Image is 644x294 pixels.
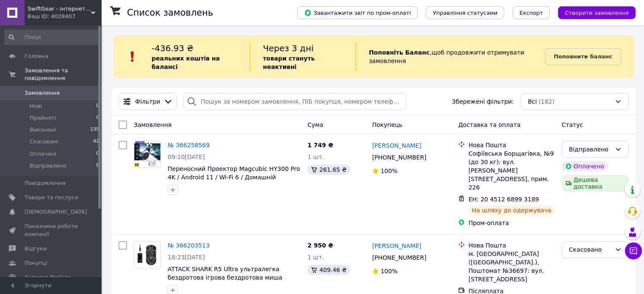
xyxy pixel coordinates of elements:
[96,114,99,122] span: 0
[528,97,537,106] span: Всі
[565,10,629,16] span: Створити замовлення
[372,121,402,128] span: Покупець
[30,162,66,170] span: Відправлено
[625,242,642,259] button: Чат з покупцем
[168,266,282,289] a: ATTACK SHARK R5 Ultra ультралегка бездротова ігрова бездротова миша (paw3950 MAX / 8K ) [Чорна]
[30,138,58,146] span: Скасовані
[381,168,398,174] span: 100%
[263,55,315,70] b: товари стануть неактивні
[93,138,99,146] span: 42
[30,114,56,122] span: Прийняті
[152,43,193,53] span: -436.93 ₴
[96,150,99,158] span: 0
[4,30,100,45] input: Пошук
[96,102,99,110] span: 0
[134,141,161,168] a: Фото товару
[381,268,398,275] span: 100%
[520,10,543,16] span: Експорт
[25,274,70,281] span: Каталог ProSale
[25,67,102,82] span: Замовлення та повідомлення
[550,9,636,16] a: Створити замовлення
[134,121,171,128] span: Замовлення
[25,194,78,201] span: Товари та послуги
[356,42,545,71] div: , щоб продовжити отримувати замовлення
[562,121,583,128] span: Статус
[468,149,555,192] div: Софіївська Борщагівка, №9 (до 30 кг): вул. [PERSON_NAME][STREET_ADDRESS], прим. 226
[25,245,47,253] span: Відгуки
[569,145,611,154] div: Відправлено
[468,196,539,203] span: ЕН: 20 4512 6899 3189
[372,141,421,150] a: [PERSON_NAME]
[96,162,99,170] span: 5
[554,53,612,60] b: Поповнити баланс
[307,121,323,128] span: Cума
[426,6,504,19] button: Управління статусами
[134,242,160,268] img: Фото товару
[135,97,160,106] span: Фільтри
[134,141,160,168] img: Фото товару
[25,259,47,267] span: Покупці
[452,97,514,106] span: Збережені фільтри:
[468,250,555,283] div: м. [GEOGRAPHIC_DATA] ([GEOGRAPHIC_DATA].), Поштомат №36697: вул. [STREET_ADDRESS]
[25,223,78,238] span: Показники роботи компанії
[545,48,621,65] a: Поповнити баланс
[307,142,333,148] span: 1 749 ₴
[134,241,161,268] a: Фото товару
[25,179,66,187] span: Повідомлення
[168,254,205,261] span: 18:23[DATE]
[25,208,87,216] span: [DEMOGRAPHIC_DATA]
[263,43,314,53] span: Через 3 дні
[307,265,350,275] div: 409.46 ₴
[562,161,608,171] div: Оплачено
[25,89,60,97] span: Замовлення
[458,121,520,128] span: Доставка та оплата
[30,102,42,110] span: Нові
[569,245,611,254] div: Скасовано
[370,252,428,264] div: [PHONE_NUMBER]
[468,219,555,227] div: Пром-оплата
[152,55,220,70] b: реальних коштів на балансі
[433,10,498,16] span: Управління статусами
[468,141,555,149] div: Нова Пошта
[307,254,324,261] span: 1 шт.
[28,13,102,20] div: Ваш ID: 4028407
[513,6,550,19] button: Експорт
[25,52,48,60] span: Головна
[539,98,555,105] span: (182)
[30,150,56,158] span: Оплачені
[558,6,636,19] button: Створити замовлення
[369,49,430,56] b: Поповніть Баланс
[183,93,406,110] input: Пошук за номером замовлення, ПІБ покупця, номером телефону, Email, номером накладної
[30,126,56,134] span: Виконані
[370,151,428,163] div: [PHONE_NUMBER]
[126,50,139,63] img: :exclamation:
[468,205,555,215] div: На шляху до одержувача
[304,9,411,16] span: Завантажити звіт по пром-оплаті
[168,154,205,160] span: 09:10[DATE]
[307,154,324,160] span: 1 шт.
[562,175,629,192] div: Дешева доставка
[90,126,99,134] span: 135
[307,242,333,249] span: 2 950 ₴
[468,241,555,250] div: Нова Пошта
[28,5,91,13] span: SwiftGear - інтернет-магазин
[372,242,421,250] a: [PERSON_NAME]
[127,8,213,18] h1: Список замовлень
[307,165,350,175] div: 261.65 ₴
[168,142,210,148] a: № 366258569
[168,165,300,189] a: Переносний Проектор Magcubic HY300 Pro 4K / Android 11 / Wi-Fi 6 / Домашній Кінотеатр
[168,242,210,249] a: № 366203513
[297,6,417,19] button: Завантажити звіт по пром-оплаті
